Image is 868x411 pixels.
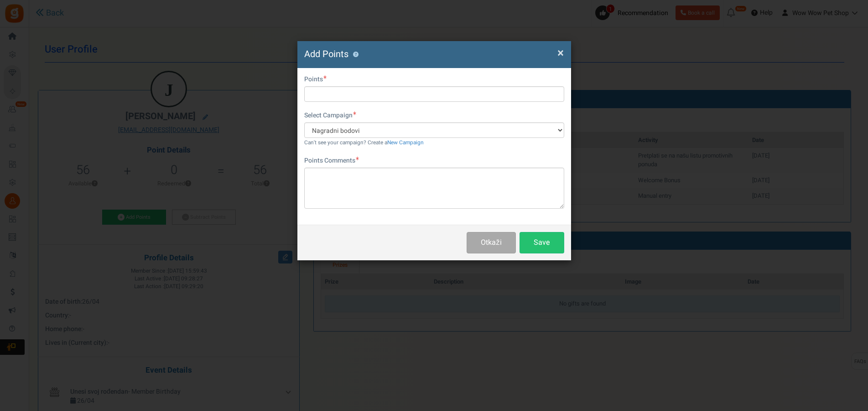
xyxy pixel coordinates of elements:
[304,47,348,61] span: Add Points
[353,52,359,58] button: ?
[520,232,564,253] button: Save
[304,139,424,147] small: Can't see your campaign? Create a
[304,75,327,84] label: Points
[304,156,359,165] label: Points Comments
[387,139,424,147] a: New Campaign
[304,111,356,120] label: Select Campaign
[467,232,515,253] button: Otkaži
[7,4,35,31] button: Open LiveChat chat widget
[557,44,564,62] span: ×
